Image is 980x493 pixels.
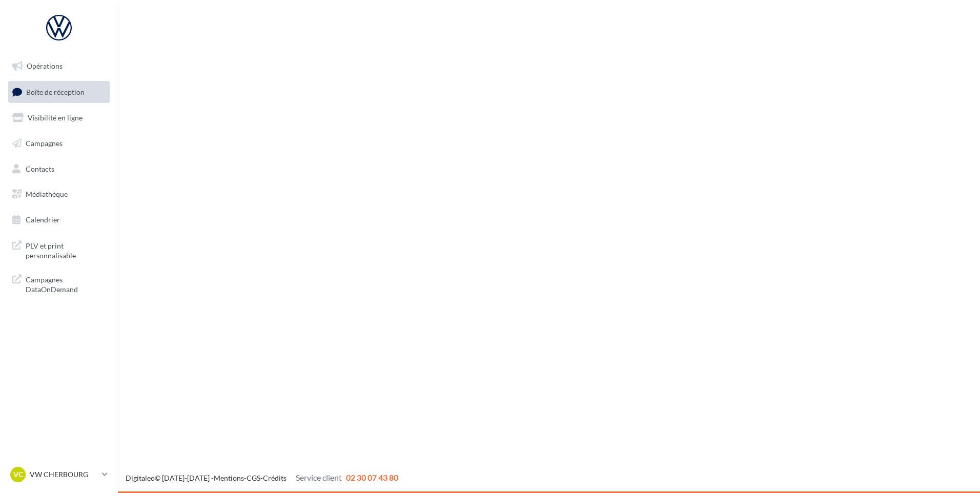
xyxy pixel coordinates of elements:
span: Opérations [27,61,63,70]
a: Campagnes DataOnDemand [6,269,112,299]
span: © [DATE]-[DATE] - - - [126,474,398,482]
a: Calendrier [6,209,112,231]
span: Campagnes DataOnDemand [26,273,106,295]
span: Visibilité en ligne [28,113,83,122]
a: Campagnes [6,133,112,154]
span: Contacts [26,164,54,173]
a: Visibilité en ligne [6,107,112,129]
span: Calendrier [26,215,60,224]
a: Opérations [6,55,112,77]
a: Mentions [214,474,244,482]
a: CGS [247,474,260,482]
a: Crédits [263,474,287,482]
a: VC VW CHERBOURG [8,465,110,484]
span: VC [13,469,23,480]
a: Médiathèque [6,183,112,205]
span: Médiathèque [26,190,68,198]
a: Boîte de réception [6,81,112,103]
a: Contacts [6,158,112,180]
p: VW CHERBOURG [30,469,98,480]
a: Digitaleo [126,474,155,482]
span: Service client [296,473,342,482]
span: 02 30 07 43 80 [346,473,398,482]
span: PLV et print personnalisable [26,239,106,261]
span: Campagnes [26,139,63,148]
span: Boîte de réception [26,87,85,96]
a: PLV et print personnalisable [6,235,112,265]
